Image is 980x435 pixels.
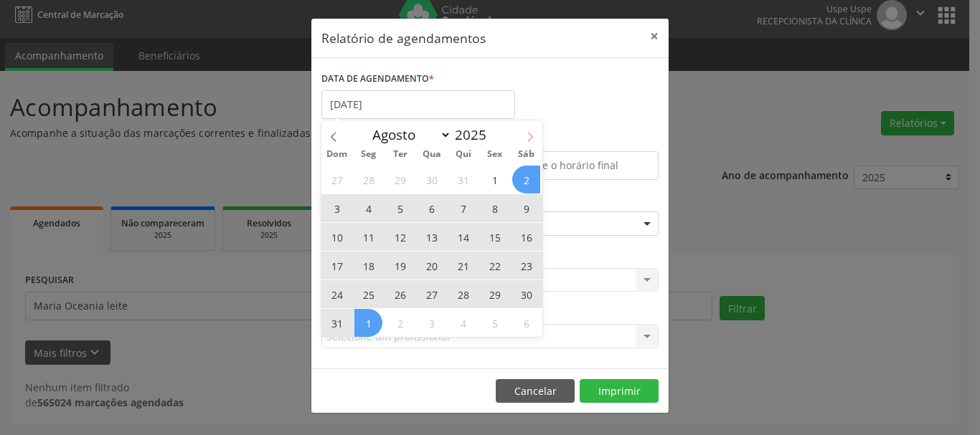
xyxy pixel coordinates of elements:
span: Agosto 27, 2025 [418,280,446,308]
span: Agosto 14, 2025 [449,223,477,251]
span: Sex [479,150,511,159]
span: Setembro 6, 2025 [512,309,540,337]
span: Agosto 19, 2025 [386,252,414,279]
span: Setembro 3, 2025 [418,309,446,337]
select: Month [365,125,451,145]
span: Julho 27, 2025 [323,166,351,193]
h5: Relatório de agendamentos [321,29,486,47]
span: Ter [385,150,416,159]
span: Agosto 10, 2025 [323,223,351,251]
button: Cancelar [496,379,575,403]
input: Year [451,125,499,144]
span: Agosto 29, 2025 [481,280,509,308]
span: Agosto 22, 2025 [481,252,509,279]
span: Agosto 9, 2025 [512,194,540,222]
span: Agosto 13, 2025 [418,223,446,251]
span: Agosto 2, 2025 [512,166,540,193]
span: Agosto 7, 2025 [449,194,477,222]
span: Setembro 2, 2025 [386,309,414,337]
span: Setembro 5, 2025 [481,309,509,337]
span: Agosto 31, 2025 [323,309,351,337]
span: Qui [448,150,479,159]
span: Setembro 4, 2025 [449,309,477,337]
input: Selecione uma data ou intervalo [321,90,515,119]
span: Agosto 20, 2025 [418,252,446,279]
span: Agosto 25, 2025 [354,280,382,308]
span: Julho 30, 2025 [418,166,446,193]
span: Setembro 1, 2025 [354,309,382,337]
label: DATA DE AGENDAMENTO [321,68,434,90]
span: Agosto 11, 2025 [354,223,382,251]
label: ATÉ [494,129,659,151]
span: Seg [353,150,385,159]
span: Agosto 15, 2025 [481,223,509,251]
span: Agosto 3, 2025 [323,194,351,222]
span: Agosto 21, 2025 [449,252,477,279]
span: Agosto 28, 2025 [449,280,477,308]
span: Agosto 4, 2025 [354,194,382,222]
span: Sáb [511,150,542,159]
span: Agosto 18, 2025 [354,252,382,279]
span: Qua [416,150,448,159]
span: Agosto 24, 2025 [323,280,351,308]
span: Julho 28, 2025 [354,166,382,193]
button: Imprimir [580,379,659,403]
input: Selecione o horário final [494,151,659,180]
span: Agosto 6, 2025 [418,194,446,222]
span: Dom [321,150,353,159]
span: Julho 29, 2025 [386,166,414,193]
span: Agosto 5, 2025 [386,194,414,222]
span: Agosto 23, 2025 [512,252,540,279]
span: Agosto 16, 2025 [512,223,540,251]
button: Close [640,19,669,54]
span: Julho 31, 2025 [449,166,477,193]
span: Agosto 26, 2025 [386,280,414,308]
span: Agosto 17, 2025 [323,252,351,279]
span: Agosto 30, 2025 [512,280,540,308]
span: Agosto 8, 2025 [481,194,509,222]
span: Agosto 1, 2025 [481,166,509,193]
span: Agosto 12, 2025 [386,223,414,251]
